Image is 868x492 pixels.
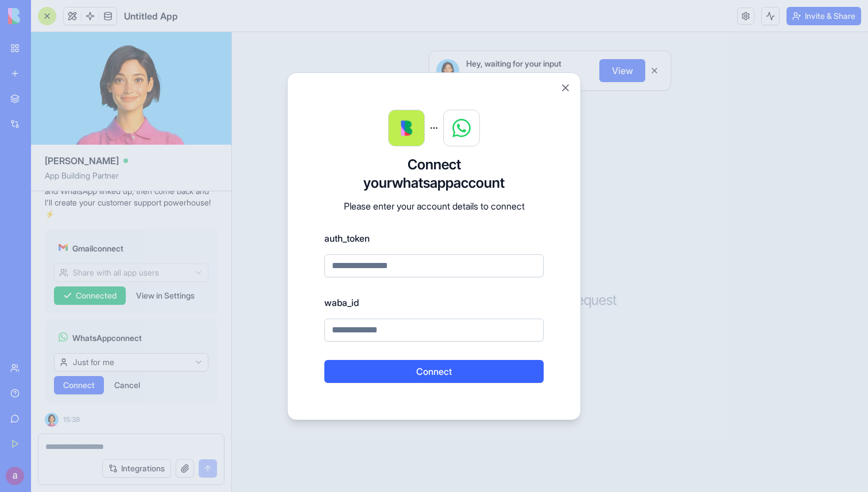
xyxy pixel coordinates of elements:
[389,110,424,146] img: blocks
[324,360,544,383] button: Connect
[452,119,471,137] img: whatsapp
[324,296,544,309] label: waba_id
[324,231,544,245] label: auth_token
[324,156,544,192] h3: Connect your whatsapp account
[324,199,544,213] p: Please enter your account details to connect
